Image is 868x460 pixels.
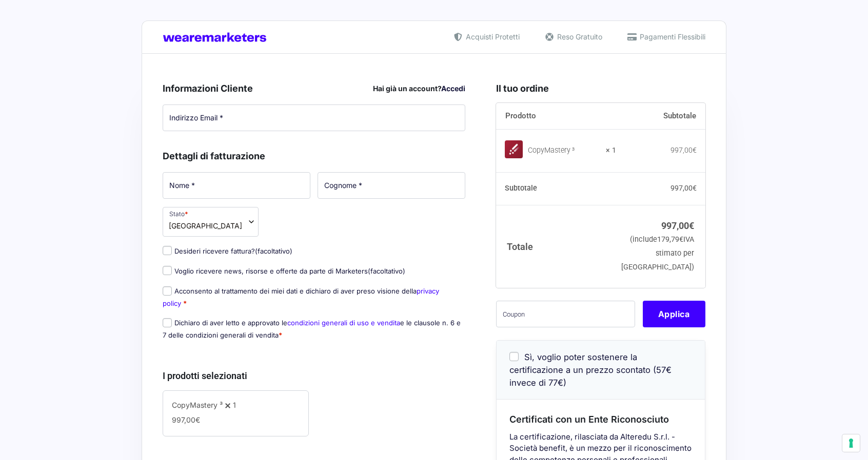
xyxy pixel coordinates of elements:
[163,318,172,327] input: Dichiaro di aver letto e approvato lecondizioni generali di uso e venditae le clausole n. 6 e 7 d...
[163,247,292,255] label: Desideri ricevere fattura?
[287,319,400,327] a: condizioni generali di uso e vendita
[496,103,617,130] th: Prodotto
[509,352,672,388] span: Sì, voglio poter sostenere la certificazione a un prezzo scontato (57€ invece di 77€)
[441,84,465,93] a: Accedi
[163,319,461,339] label: Dichiaro di aver letto e approvato le e le clausole n. 6 e 7 delle condizioni generali di vendita
[496,81,705,95] h3: Il tuo ordine
[693,184,697,192] span: €
[616,103,705,130] th: Subtotale
[661,220,694,231] bdi: 997,00
[643,301,705,327] button: Applica
[621,235,694,271] small: (include IVA stimato per [GEOGRAPHIC_DATA])
[163,246,172,255] input: Desideri ricevere fattura?(facoltativo)
[693,146,697,154] span: €
[163,207,259,237] span: Stato
[689,220,694,231] span: €
[163,81,465,95] h3: Informazioni Cliente
[368,267,405,275] span: (facoltativo)
[657,235,683,244] span: 179,79
[163,286,172,296] input: Acconsento al trattamento dei miei dati e dichiaro di aver preso visione dellaprivacy policy
[528,145,600,156] div: CopyMastery ³
[169,220,242,231] span: Italia
[195,415,200,424] span: €
[163,149,465,163] h3: Dettagli di fatturazione
[670,184,697,192] bdi: 997,00
[163,369,465,383] h3: I prodotti selezionati
[496,173,617,205] th: Subtotale
[496,205,617,287] th: Totale
[163,104,465,131] input: Indirizzo Email *
[163,266,172,275] input: Voglio ricevere news, risorse e offerte da parte di Marketers(facoltativo)
[233,401,236,409] span: 1
[373,83,465,94] div: Hai già un account?
[509,352,519,361] input: Sì, voglio poter sostenere la certificazione a un prezzo scontato (57€ invece di 77€)
[163,287,439,307] a: privacy policy
[172,415,200,424] span: 997,00
[637,31,705,42] span: Pagamenti Flessibili
[606,145,616,156] strong: × 1
[172,401,223,409] span: CopyMastery ³
[163,267,405,275] label: Voglio ricevere news, risorse e offerte da parte di Marketers
[496,301,635,327] input: Coupon
[8,420,39,451] iframe: Customerly Messenger Launcher
[505,140,523,158] img: CopyMastery ³
[842,434,860,452] button: Le tue preferenze relative al consenso per le tecnologie di tracciamento
[255,247,292,255] span: (facoltativo)
[163,287,439,307] label: Acconsento al trattamento dei miei dati e dichiaro di aver preso visione della
[463,31,520,42] span: Acquisti Protetti
[318,172,465,199] input: Cognome *
[163,172,310,199] input: Nome *
[509,414,669,425] span: Certificati con un Ente Riconosciuto
[670,146,697,154] bdi: 997,00
[679,235,683,244] span: €
[555,31,602,42] span: Reso Gratuito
